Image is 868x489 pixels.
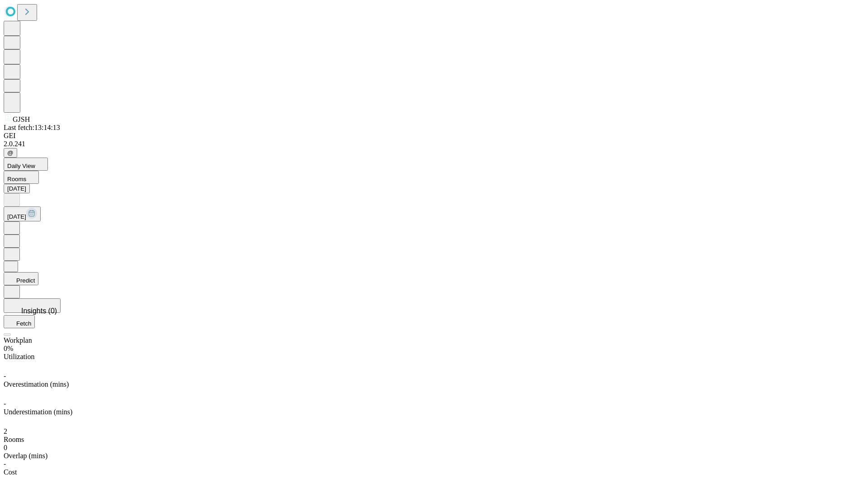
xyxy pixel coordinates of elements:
[4,452,47,460] span: Overlap (mins)
[4,427,7,435] span: 2
[4,345,13,352] span: 0%
[4,436,24,443] span: Rooms
[4,380,69,388] span: Overestimation (mins)
[4,444,7,451] span: 0
[4,298,61,313] button: Insights (0)
[4,315,35,328] button: Fetch
[4,148,17,158] button: @
[13,115,30,123] span: GJSH
[4,408,72,416] span: Underestimation (mins)
[4,272,38,285] button: Predict
[4,158,48,171] button: Daily View
[4,372,6,380] span: -
[4,460,6,468] span: -
[4,171,39,184] button: Rooms
[4,336,32,344] span: Workplan
[4,353,34,360] span: Utilization
[7,213,26,220] span: [DATE]
[7,176,26,182] span: Rooms
[4,184,30,193] button: [DATE]
[4,132,864,140] div: GEI
[4,206,41,221] button: [DATE]
[4,400,6,407] span: -
[21,307,57,315] span: Insights (0)
[4,124,60,131] span: Last fetch: 13:14:13
[7,163,35,169] span: Daily View
[4,140,864,148] div: 2.0.241
[4,468,17,476] span: Cost
[7,149,14,156] span: @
